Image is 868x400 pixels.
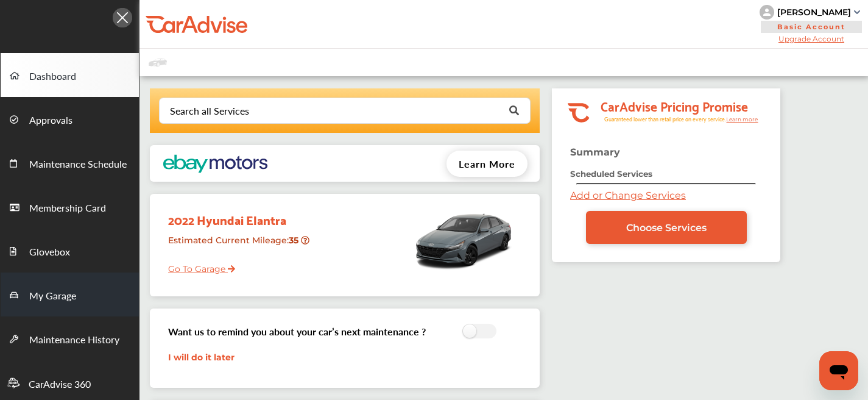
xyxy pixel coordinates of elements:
[726,116,758,123] tspan: Learn more
[289,235,301,246] strong: 35
[159,254,235,277] a: Go To Garage
[1,141,139,185] a: Maintenance Schedule
[170,106,249,116] div: Search all Services
[626,222,707,234] span: Choose Services
[760,5,774,20] img: knH8PDtVvWoAbQRylUukY18CTiRevjo20fAtgn5MLBQj4uumYvk2MzTtcAIzfGAtb1XOLVMAvhLuqoNAbL4reqehy0jehNKdM...
[29,332,119,348] span: Maintenance History
[570,190,686,201] a: Add or Change Services
[1,273,139,316] a: My Garage
[29,201,106,216] span: Membership Card
[29,113,72,129] span: Approvals
[113,8,132,27] img: Icon.5fd9dcc7.svg
[604,115,726,123] tspan: Guaranteed lower than retail price on every service.
[29,288,76,304] span: My Garage
[1,229,139,273] a: Glovebox
[159,200,337,230] div: 2022 Hyundai Elantra
[1,316,139,360] a: Maintenance History
[159,230,337,261] div: Estimated Current Mileage :
[168,324,426,338] h3: Want us to remind you about your car’s next maintenance ?
[777,7,851,18] div: [PERSON_NAME]
[854,10,860,14] img: sCxJUJ+qAmfqhQGDUl18vwLg4ZYJ6CxN7XmbOMBAAAAAElFTkSuQmCC
[819,351,858,390] iframe: Button to launch messaging window
[149,55,167,70] img: placeholder_car.fcab19be.svg
[570,169,652,179] strong: Scheduled Services
[760,34,863,43] span: Upgrade Account
[1,185,139,229] a: Membership Card
[1,97,139,141] a: Approvals
[29,69,76,85] span: Dashboard
[1,53,139,97] a: Dashboard
[29,157,127,173] span: Maintenance Schedule
[29,377,91,393] span: CarAdvise 360
[459,157,515,171] span: Learn More
[601,95,748,116] tspan: CarAdvise Pricing Promise
[412,200,515,279] img: mobile_14820_st0640_046.png
[168,352,235,363] a: I will do it later
[586,211,747,244] a: Choose Services
[761,21,862,33] span: Basic Account
[570,146,620,158] strong: Summary
[29,245,70,260] span: Glovebox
